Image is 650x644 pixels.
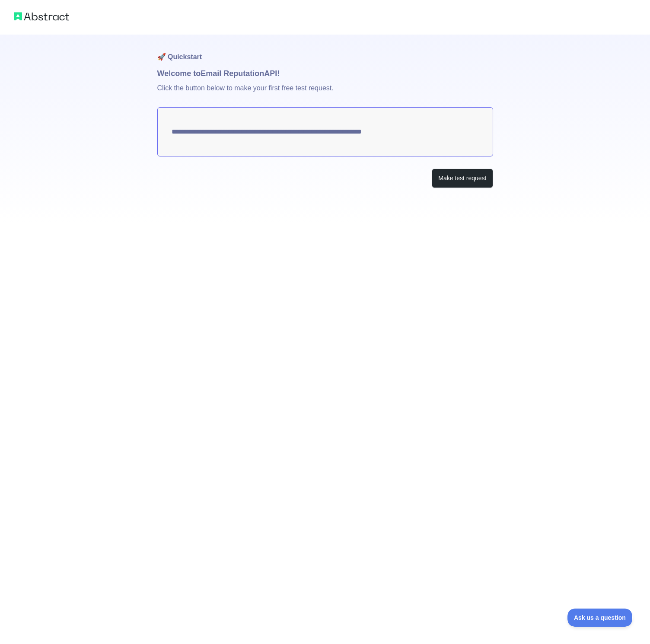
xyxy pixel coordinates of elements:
[432,169,493,188] button: Make test request
[567,609,633,627] iframe: Toggle Customer Support
[157,35,493,67] h1: 🚀 Quickstart
[157,67,493,80] h1: Welcome to Email Reputation API!
[157,80,493,107] p: Click the button below to make your first free test request.
[14,10,69,22] img: Abstract logo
